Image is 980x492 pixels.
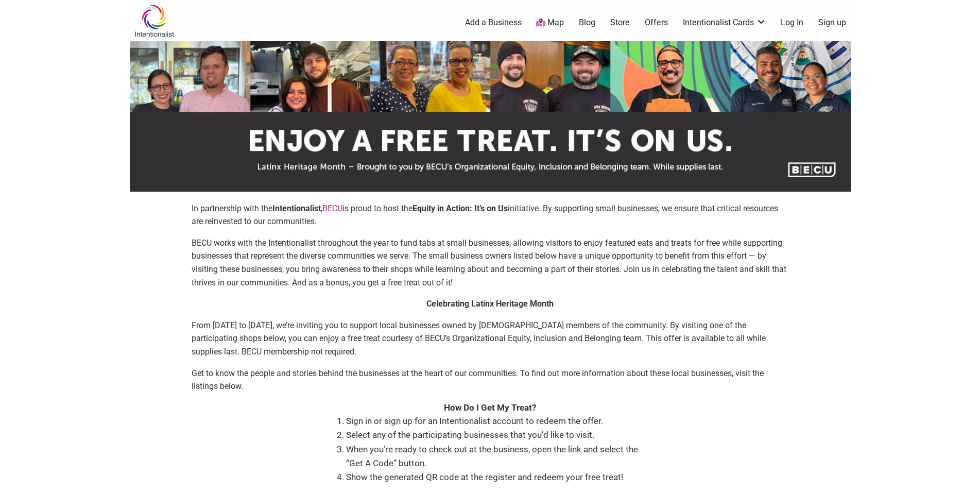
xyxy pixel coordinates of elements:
li: Show the generated QR code at the register and redeem your free treat! [346,470,645,484]
a: Map [536,17,564,29]
strong: Celebrating Latinx Heritage Month [426,299,554,309]
strong: Intentionalist [272,203,321,213]
a: Add a Business [465,17,522,28]
p: In partnership with the , is proud to host the initiative. By supporting small businesses, we ens... [192,202,789,228]
p: Get to know the people and stories behind the businesses at the heart of our communities. To find... [192,367,789,393]
p: From [DATE] to [DATE], we’re inviting you to support local businesses owned by [DEMOGRAPHIC_DATA]... [192,319,789,359]
a: Sign up [818,17,846,28]
a: Log In [781,17,803,28]
li: When you’re ready to check out at the business, open the link and select the “Get A Code” button. [346,443,645,470]
a: Offers [645,17,668,28]
p: BECU works with the Intentionalist throughout the year to fund tabs at small businesses, allowing... [192,236,789,289]
li: Select any of the participating businesses that you’d like to visit. [346,428,645,442]
a: Store [610,17,630,28]
a: BECU [322,203,342,213]
strong: How Do I Get My Treat? [444,402,536,413]
img: Intentionalist [130,4,179,38]
a: Blog [579,17,595,28]
a: Intentionalist Cards [683,17,766,28]
strong: Equity in Action: It’s on Us [412,203,508,213]
li: Sign in or sign up for an Intentionalist account to redeem the offer. [346,414,645,428]
img: sponsor logo [130,41,851,192]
